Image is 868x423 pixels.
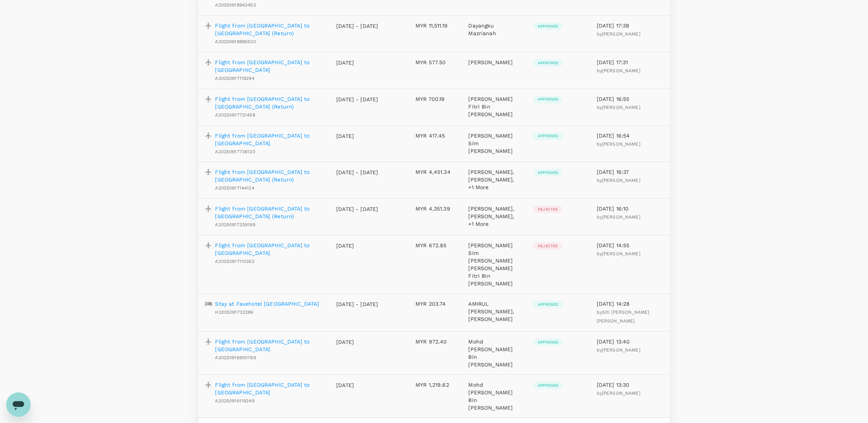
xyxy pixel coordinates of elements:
p: [DATE] 14:28 [597,300,664,308]
span: by [597,105,640,110]
p: [DATE] - [DATE] [336,169,378,176]
span: by [597,251,640,256]
span: Approved [533,24,563,29]
p: [PERSON_NAME] Fitri Bin [PERSON_NAME] [468,95,521,118]
span: by [597,347,640,353]
p: [PERSON_NAME], [PERSON_NAME], +1 More [468,168,521,191]
span: A20250917144124 [215,185,254,191]
a: Flight from [GEOGRAPHIC_DATA] to [GEOGRAPHIC_DATA] [215,241,324,257]
p: Mohd [PERSON_NAME] Bin [PERSON_NAME] [468,381,521,412]
p: AMIRUL [PERSON_NAME], [PERSON_NAME] [468,300,521,323]
span: A20250918942453 [215,2,256,8]
p: MYR 672.85 [415,241,456,249]
span: by [597,310,650,324]
span: A20250918885530 [215,39,256,44]
a: Stay at Favehotel [GEOGRAPHIC_DATA] [215,300,319,308]
span: Approved [533,97,563,102]
span: by [597,214,640,220]
p: MYR 4,351.39 [415,205,456,212]
p: [PERSON_NAME] Sim [PERSON_NAME] [PERSON_NAME] Fitri Bin [PERSON_NAME] [468,241,521,287]
p: [DATE] [336,132,378,140]
p: [DATE] [336,242,378,250]
a: Flight from [GEOGRAPHIC_DATA] to [GEOGRAPHIC_DATA] (Return) [215,95,324,110]
a: Flight from [GEOGRAPHIC_DATA] to [GEOGRAPHIC_DATA] [215,381,324,396]
span: A20250917721458 [215,112,255,118]
a: Flight from [GEOGRAPHIC_DATA] to [GEOGRAPHIC_DATA] [215,338,324,353]
p: [PERSON_NAME] [468,58,521,66]
a: Flight from [GEOGRAPHIC_DATA] to [GEOGRAPHIC_DATA] [215,132,324,147]
span: Siti [PERSON_NAME] [PERSON_NAME] [597,310,650,324]
p: MYR 1,219.62 [415,381,456,389]
span: Approved [533,340,563,345]
p: [DATE] - [DATE] [336,205,378,213]
span: A20250917119294 [215,76,254,81]
a: Flight from [GEOGRAPHIC_DATA] to [GEOGRAPHIC_DATA] (Return) [215,22,324,37]
span: A20250917110362 [215,259,254,264]
span: [PERSON_NAME] [602,214,640,220]
span: A20250917736120 [215,149,255,154]
span: Approved [533,170,563,175]
span: by [597,391,640,396]
span: A20250917339199 [215,222,255,227]
span: [PERSON_NAME] [602,347,640,353]
span: [PERSON_NAME] [602,141,640,147]
p: [DATE] 14:55 [597,241,664,249]
p: MYR 203.74 [415,300,456,308]
p: [DATE] [336,59,378,66]
span: A20250916900769 [215,355,256,360]
span: [PERSON_NAME] [602,178,640,183]
span: by [597,141,640,147]
p: [DATE] 16:37 [597,168,664,176]
span: [PERSON_NAME] [602,68,640,73]
span: [PERSON_NAME] [602,31,640,37]
p: Flight from [GEOGRAPHIC_DATA] to [GEOGRAPHIC_DATA] (Return) [215,168,324,183]
a: Flight from [GEOGRAPHIC_DATA] to [GEOGRAPHIC_DATA] [215,58,324,74]
p: MYR 4,451.34 [415,168,456,176]
span: by [597,178,640,183]
p: [DATE] 16:55 [597,95,664,103]
p: [PERSON_NAME] Sim [PERSON_NAME] [468,132,521,155]
span: Rejected [533,243,562,249]
p: MYR 972.40 [415,338,456,345]
span: Approved [533,383,563,388]
p: [DATE] 13:30 [597,381,664,389]
span: by [597,31,640,37]
span: [PERSON_NAME] [602,105,640,110]
span: by [597,68,640,73]
p: [DATE] [336,338,378,346]
span: Approved [533,60,563,66]
span: [PERSON_NAME] [602,391,640,396]
p: MYR 577.50 [415,58,456,66]
p: [DATE] 13:40 [597,338,664,345]
p: [DATE] 17:31 [597,58,664,66]
p: Mohd [PERSON_NAME] Bin [PERSON_NAME] [468,338,521,368]
p: MYR 11,511.19 [415,22,456,29]
a: Flight from [GEOGRAPHIC_DATA] to [GEOGRAPHIC_DATA] (Return) [215,205,324,220]
p: Dayangku Mazrianah [468,22,521,37]
p: [DATE] - [DATE] [336,96,378,103]
p: [DATE] [336,381,378,389]
span: Approved [533,133,563,139]
span: Rejected [533,207,562,212]
iframe: Button to launch messaging window [6,392,31,417]
p: MYR 700.19 [415,95,456,103]
span: A20250916119249 [215,398,254,404]
p: MYR 417.45 [415,132,456,139]
span: H2025091723286 [215,310,254,315]
p: [DATE] - [DATE] [336,22,378,30]
span: [PERSON_NAME] [602,251,640,256]
p: [DATE] 16:54 [597,132,664,139]
p: [DATE] 17:38 [597,22,664,29]
p: [PERSON_NAME], [PERSON_NAME], +1 More [468,205,521,228]
p: [DATE] 16:10 [597,205,664,212]
p: [DATE] - [DATE] [336,300,378,308]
